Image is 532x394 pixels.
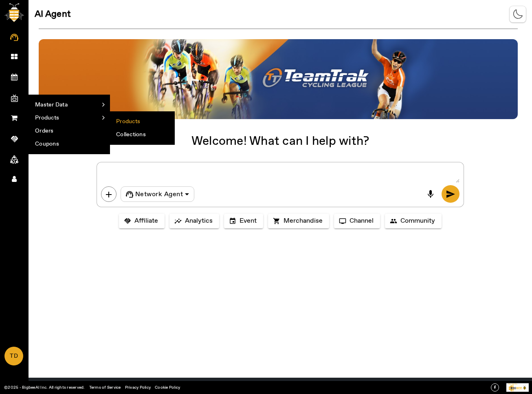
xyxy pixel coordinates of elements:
button: Merchandise [268,214,329,228]
li: Coupons [29,137,110,151]
tspan: P [508,383,510,385]
span: Channel [350,217,374,225]
button: Affiliate [119,214,165,228]
span: Affiliate [134,217,158,225]
tspan: owe [509,383,512,385]
tspan: r [512,383,513,385]
a: Privacy Policy [125,385,151,390]
a: Products [29,111,110,124]
a: ©2025 - BigbeeAI Inc. All rights reserved. [4,385,85,390]
a: TD [4,347,23,365]
span: Community [400,217,435,225]
span: mic [426,189,435,199]
span: TD [5,348,22,365]
li: Orders [29,124,110,137]
li: Collections [110,128,174,141]
a: Master Data [29,98,110,111]
span: Event [240,217,257,225]
img: theme-mode [513,9,523,19]
button: Channel [334,214,380,228]
span: AI Agent [35,10,70,18]
button: Event [224,214,263,228]
span: Analytics [185,217,213,225]
span: add [104,190,114,199]
div: Welcome! What can I help with? [29,137,532,146]
a: Terms of Service [89,385,121,390]
button: Analytics [169,214,219,228]
span: send [446,189,455,199]
li: Products [110,115,174,128]
span: Network Agent [135,190,183,199]
tspan: ed By [513,383,517,385]
button: mic [422,185,440,203]
span: Merchandise [284,217,323,225]
button: Community [385,214,442,228]
button: send [442,185,459,203]
a: Cookie Policy [155,385,180,390]
img: bigbee-logo.png [4,3,24,22]
button: add [101,186,117,202]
